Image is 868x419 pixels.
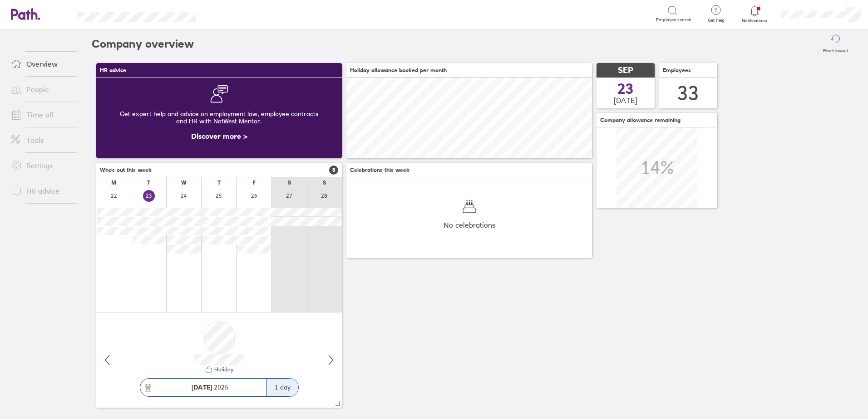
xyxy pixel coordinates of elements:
h2: Company overview [92,29,194,58]
div: W [181,180,187,186]
a: Settings [4,156,77,175]
label: Reset layout [818,45,853,54]
a: Discover more > [191,132,247,141]
a: Time off [4,106,77,124]
a: Tools [4,131,77,149]
span: Celebrations this week [350,167,409,173]
span: 2025 [192,384,228,391]
span: [DATE] [614,96,637,104]
span: Employee search [656,17,691,23]
strong: [DATE] [192,383,212,391]
div: Holiday [212,366,233,373]
span: Employees [663,67,691,73]
span: 8 [329,166,338,175]
div: 33 [677,82,699,105]
span: Company allowance remaining [600,117,681,123]
span: No celebrations [444,221,495,229]
div: Get expert help and advice on employment law, employee contracts and HR with NatWest Mentor. [104,103,335,132]
span: Holiday allowance booked per month [350,67,447,73]
span: HR advice [100,67,126,73]
span: SEP [618,66,633,75]
div: F [252,180,256,186]
div: S [323,180,326,186]
span: Notifications [740,18,769,24]
div: S [288,180,291,186]
div: T [147,180,150,186]
a: People [4,80,77,98]
a: Overview [4,55,77,73]
div: T [217,180,221,186]
button: Reset layout [818,29,853,58]
a: Notifications [740,5,769,24]
a: HR advice [4,182,77,200]
div: Search [221,10,244,18]
span: Who's out this week [100,167,152,173]
span: 23 [617,82,634,96]
div: M [111,180,116,186]
span: Get help [701,18,731,23]
div: 1 day [266,379,298,396]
